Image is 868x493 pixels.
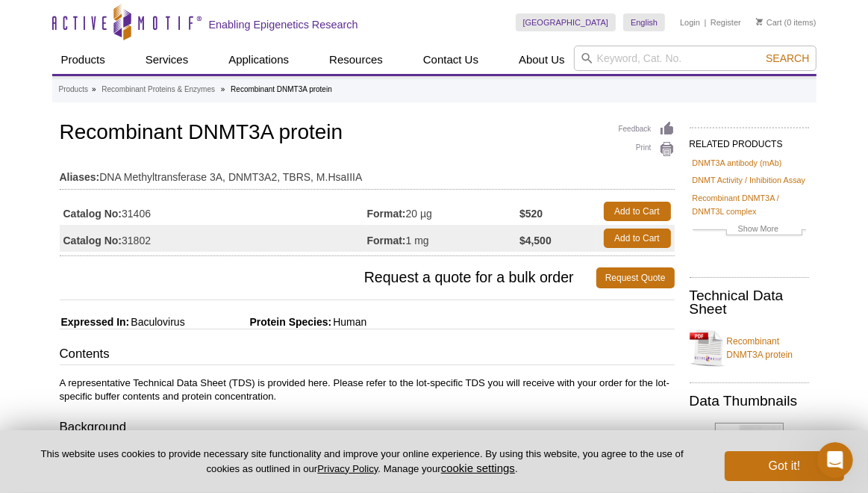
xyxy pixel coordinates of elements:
td: 31802 [60,225,367,252]
h2: Data Thumbnails [690,394,809,408]
a: Contact Us [414,46,487,74]
iframe: Intercom live chat [817,442,853,478]
strong: Catalog No: [63,234,122,247]
span: Request a quote for a bulk order [60,267,596,288]
li: » [221,85,225,93]
strong: $4,500 [519,234,552,247]
li: | [705,13,707,31]
a: Resources [320,46,392,74]
td: 20 µg [367,198,520,225]
td: 31406 [60,198,367,225]
img: Your Cart [756,18,763,25]
h2: RELATED PRODUCTS [690,127,809,154]
span: Search [766,52,809,64]
strong: $520 [519,207,543,220]
h1: Recombinant DNMT3A protein [60,121,675,146]
td: DNA Methyltransferase 3A, DNMT3A2, TBRS, M.HsaIIIA [60,161,675,185]
li: Recombinant DNMT3A protein [231,85,332,93]
h2: Enabling Epigenetics Research [209,18,358,31]
span: Protein Species: [188,316,332,328]
strong: Format: [367,234,406,247]
span: Human [331,316,366,328]
a: Print [619,141,675,158]
h3: Contents [60,345,675,366]
p: A representative Technical Data Sheet (TDS) is provided here. Please refer to the lot-specific TD... [60,376,675,403]
a: Cart [756,17,782,28]
a: Show More [693,222,806,239]
a: Add to Cart [604,229,671,248]
a: English [623,13,665,31]
strong: Format: [367,207,406,220]
strong: Catalog No: [63,207,122,220]
a: [GEOGRAPHIC_DATA] [516,13,616,31]
a: DNMT Activity / Inhibition Assay [693,173,806,187]
a: Recombinant DNMT3A protein [690,326,809,370]
a: Register [711,17,741,28]
a: Products [59,83,88,96]
p: This website uses cookies to provide necessary site functionality and improve your online experie... [24,447,700,476]
strong: Aliases: [60,170,100,184]
a: Products [52,46,114,74]
input: Keyword, Cat. No. [574,46,817,71]
a: Add to Cart [604,202,671,221]
li: (0 items) [756,13,817,31]
button: Got it! [725,451,844,481]
a: Services [137,46,198,74]
button: cookie settings [441,462,515,474]
a: Applications [219,46,298,74]
td: 1 mg [367,225,520,252]
h2: Technical Data Sheet [690,289,809,316]
li: » [92,85,96,93]
a: About Us [510,46,574,74]
button: Search [761,52,814,65]
a: Privacy Policy [317,463,378,474]
a: DNMT3A antibody (mAb) [693,156,782,170]
a: Feedback [619,121,675,137]
a: Request Quote [596,267,675,288]
span: Baculovirus [129,316,184,328]
a: Login [680,17,700,28]
h3: Background [60,418,675,439]
a: Recombinant Proteins & Enzymes [102,83,215,96]
span: Expressed In: [60,316,130,328]
a: Recombinant DNMT3A / DNMT3L complex [693,191,806,218]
